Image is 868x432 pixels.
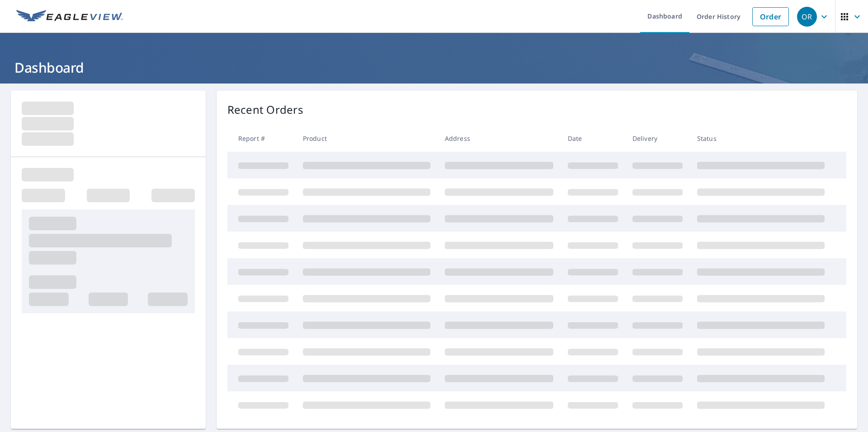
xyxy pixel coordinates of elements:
th: Product [296,125,438,152]
th: Address [438,125,561,152]
div: OR [797,7,817,27]
img: EV Logo [16,10,123,23]
th: Delivery [625,125,690,152]
h1: Dashboard [11,58,857,77]
a: Order [752,7,789,26]
p: Recent Orders [227,102,303,118]
th: Date [561,125,625,152]
th: Status [690,125,832,152]
th: Report # [227,125,296,152]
